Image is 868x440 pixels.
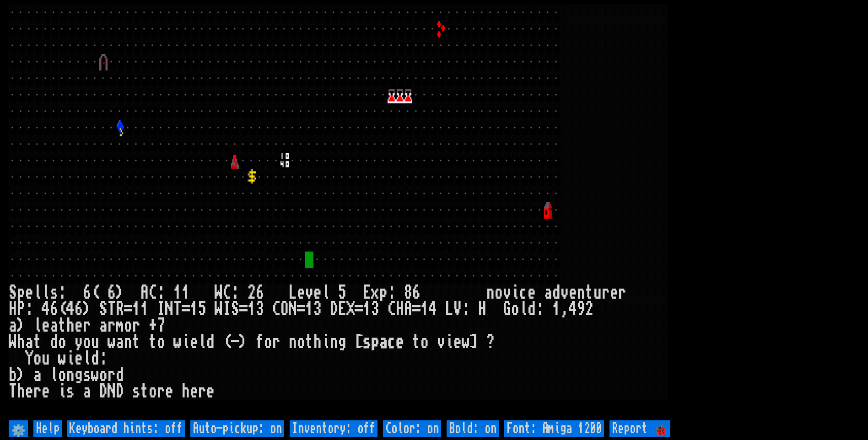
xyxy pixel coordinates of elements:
[297,334,305,350] div: o
[66,383,75,400] div: s
[231,334,239,350] div: -
[297,301,305,317] div: =
[618,284,626,301] div: r
[108,317,116,334] div: r
[58,367,66,383] div: o
[383,420,441,437] input: Color: on
[412,284,421,301] div: 6
[9,334,17,350] div: W
[116,334,124,350] div: a
[75,317,83,334] div: e
[182,334,190,350] div: i
[445,334,453,350] div: i
[190,301,198,317] div: 1
[99,350,108,367] div: :
[388,334,396,350] div: c
[182,383,190,400] div: h
[91,367,99,383] div: w
[182,284,190,301] div: 1
[371,284,379,301] div: x
[66,367,75,383] div: n
[313,334,322,350] div: h
[17,334,25,350] div: h
[239,334,248,350] div: )
[83,383,91,400] div: a
[25,383,33,400] div: e
[231,284,239,301] div: :
[132,334,140,350] div: t
[289,334,297,350] div: n
[50,317,58,334] div: a
[248,284,256,301] div: 2
[116,383,124,400] div: D
[338,284,346,301] div: 5
[478,301,486,317] div: H
[363,334,371,350] div: s
[569,284,577,301] div: e
[50,301,58,317] div: 6
[453,301,462,317] div: V
[445,301,453,317] div: L
[313,284,322,301] div: e
[486,284,495,301] div: n
[396,334,404,350] div: e
[602,284,610,301] div: r
[157,334,165,350] div: o
[561,284,569,301] div: v
[585,284,593,301] div: t
[511,284,519,301] div: i
[305,284,313,301] div: v
[462,301,470,317] div: :
[173,334,182,350] div: w
[289,284,297,301] div: L
[198,334,206,350] div: l
[116,301,124,317] div: R
[248,301,256,317] div: 1
[388,301,396,317] div: C
[157,301,165,317] div: I
[305,334,313,350] div: t
[223,284,231,301] div: C
[25,284,33,301] div: e
[290,420,377,437] input: Inventory: off
[50,334,58,350] div: d
[9,301,17,317] div: H
[330,334,338,350] div: n
[305,301,313,317] div: 1
[9,317,17,334] div: a
[396,301,404,317] div: H
[231,301,239,317] div: S
[206,383,215,400] div: e
[58,317,66,334] div: t
[25,334,33,350] div: a
[9,284,17,301] div: S
[215,284,223,301] div: W
[552,284,561,301] div: d
[577,301,585,317] div: 9
[338,334,346,350] div: g
[124,317,132,334] div: o
[453,334,462,350] div: e
[58,284,66,301] div: :
[25,301,33,317] div: :
[577,284,585,301] div: n
[33,420,62,437] input: Help
[33,383,42,400] div: r
[223,334,231,350] div: (
[528,284,536,301] div: e
[58,334,66,350] div: o
[108,301,116,317] div: T
[108,383,116,400] div: N
[569,301,577,317] div: 4
[421,301,429,317] div: 1
[66,301,75,317] div: 4
[132,383,140,400] div: s
[149,284,157,301] div: C
[99,367,108,383] div: o
[363,301,371,317] div: 1
[33,317,42,334] div: l
[280,301,289,317] div: O
[124,301,132,317] div: =
[313,301,322,317] div: 3
[75,334,83,350] div: y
